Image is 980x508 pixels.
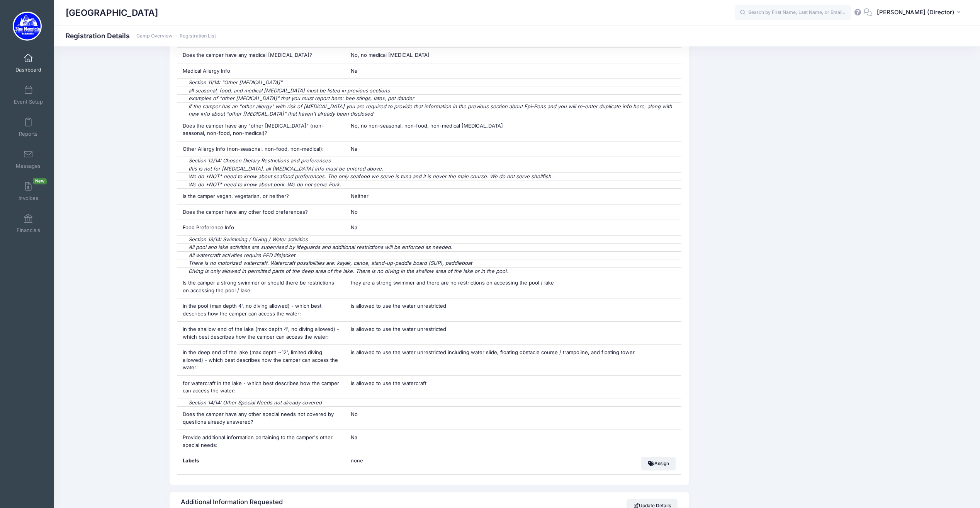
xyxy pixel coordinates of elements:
div: in the deep end of the lake (max depth ~12', limited diving allowed) - which best describes how t... [177,345,345,375]
span: No [351,411,358,417]
span: none [351,457,447,465]
div: Medical Allergy Info [177,63,345,79]
img: Blue Mountain Cross Country Camp [13,12,42,41]
div: Section 13/14: Swimming / Diving / Water activities [177,236,681,244]
div: Is the camper a strong swimmer or should there be restrictions on accessing the pool / lake: [177,275,345,298]
span: is allowed to use the water unrestricted [351,326,446,332]
input: Search by First Name, Last Name, or Email... [735,5,851,20]
div: for watercraft in the lake - which best describes how the camper can access the water: [177,376,345,399]
span: is allowed to use the water unrestricted including water slide, floating obstacle course / trampo... [351,349,635,355]
button: Assign [641,457,676,470]
div: Section 14/14: Other Special Needs not already covered [177,399,681,407]
a: Camp Overview [136,33,172,39]
div: Provide additional information pertaining to the camper's other special needs: [177,430,345,453]
span: Na [351,146,357,152]
div: We do *NOT* need to know about seafood preferences. The only seafood we serve is tuna and it is n... [177,173,681,181]
a: Dashboard [10,49,47,77]
span: Financials [17,227,40,234]
div: Section 12/14: Chosen Dietary Restrictions and preferences [177,157,681,165]
span: Event Setup [14,99,43,105]
span: Na [351,68,357,74]
div: Other Allergy Info (non-seasonal, non-food, non-medical): [177,141,345,157]
span: Na [351,224,357,230]
h1: [GEOGRAPHIC_DATA] [66,4,158,22]
div: Food Preference Info [177,220,345,235]
a: Messages [10,146,47,173]
a: Registration List [180,33,216,39]
a: Financials [10,210,47,237]
div: this is not for [MEDICAL_DATA]. all [MEDICAL_DATA] info must be entered above. [177,165,681,173]
a: Reports [10,114,47,141]
div: Section 11/14: "Other [MEDICAL_DATA]" [177,79,681,87]
div: Does the camper have any other food preferences? [177,205,345,220]
h4: Additional Information Requested [181,498,304,506]
button: [PERSON_NAME] (Director) [872,4,968,22]
span: New [33,178,47,184]
div: Does the camper have any other special needs not covered by questions already answered? [177,407,345,430]
span: Dashboard [15,66,41,73]
div: All pool and lake activities are supervised by lifeguards and additional restrictions will be enf... [177,244,681,251]
div: Diving is only allowed in permitted parts of the deep area of the lake. There is no diving in the... [177,268,681,275]
div: all seasonal, food, and medical [MEDICAL_DATA] must be listed in previous sections [177,87,681,95]
div: Does the camper have any medical [MEDICAL_DATA]? [177,48,345,63]
div: in the pool (max depth 4', no diving allowed) - which best describes how the camper can access th... [177,298,345,321]
span: Messages [16,163,41,169]
span: is allowed to use the watercraft [351,380,426,386]
span: [PERSON_NAME] (Director) [877,8,955,17]
div: if the camper has an "other allergy" with risk of [MEDICAL_DATA] you are required to provide that... [177,103,681,118]
span: No [351,209,358,215]
span: is allowed to use the water unrestricted [351,303,446,309]
h1: Registration Details [66,32,216,40]
span: Reports [19,131,37,137]
div: examples of "other [MEDICAL_DATA]" that you must report here: bee stings, latex, pet dander [177,95,681,102]
div: Is the camper vegan, vegetarian, or neither? [177,189,345,204]
div: Does the camper have any "other [MEDICAL_DATA]" (non-seasonal, non-food, non-medical)? [177,118,345,141]
span: Na [351,434,357,440]
div: in the shallow end of the lake (max depth 4', no diving allowed) - which best describes how the c... [177,322,345,344]
a: Event Setup [10,82,47,109]
a: InvoicesNew [10,178,47,205]
span: No, no medical [MEDICAL_DATA] [351,52,430,58]
span: Neither [351,193,369,199]
span: No, no non-seasonal, non-food, non-medical [MEDICAL_DATA] [351,123,503,129]
div: All watercraft activities require PFD lifejacket. [177,252,681,259]
span: they are a strong swimmer and there are no restrictions on accessing the pool / lake [351,280,554,286]
div: Labels [177,453,345,474]
span: Invoices [19,195,38,201]
div: We do *NOT* need to know about pork. We do not serve Pork. [177,181,681,189]
div: There is no motorized watercraft. Watercraft possibilities are: kayak, canoe, stand-up-paddle boa... [177,259,681,267]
